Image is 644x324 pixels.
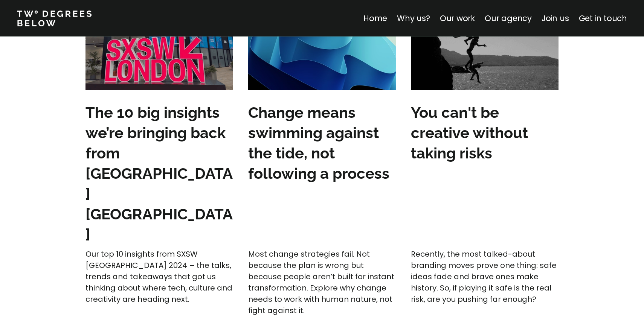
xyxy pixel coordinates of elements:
a: The 10 big insights we’re bringing back from [GEOGRAPHIC_DATA] [GEOGRAPHIC_DATA] [85,15,233,245]
h3: Change means swimming against the tide, not following a process [248,102,396,184]
a: You can't be creative without taking risks [411,15,559,163]
a: Most change strategies fail. Not because the plan is wrong but because people aren’t built for in... [248,248,396,316]
a: Our work [440,13,475,24]
a: Home [363,13,387,24]
h3: You can't be creative without taking risks [411,102,559,163]
a: Change means swimming against the tide, not following a process [248,15,396,184]
a: Join us [542,13,569,24]
h3: The 10 big insights we’re bringing back from [GEOGRAPHIC_DATA] [GEOGRAPHIC_DATA] [85,102,233,245]
a: Recently, the most talked-about branding moves prove one thing: safe ideas fade and brave ones ma... [411,248,559,305]
a: Our agency [485,13,532,24]
a: Our top 10 insights from SXSW [GEOGRAPHIC_DATA] 2024 – the talks, trends and takeaways that got u... [85,248,233,305]
a: Why us? [397,13,430,24]
a: Get in touch [579,13,627,24]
